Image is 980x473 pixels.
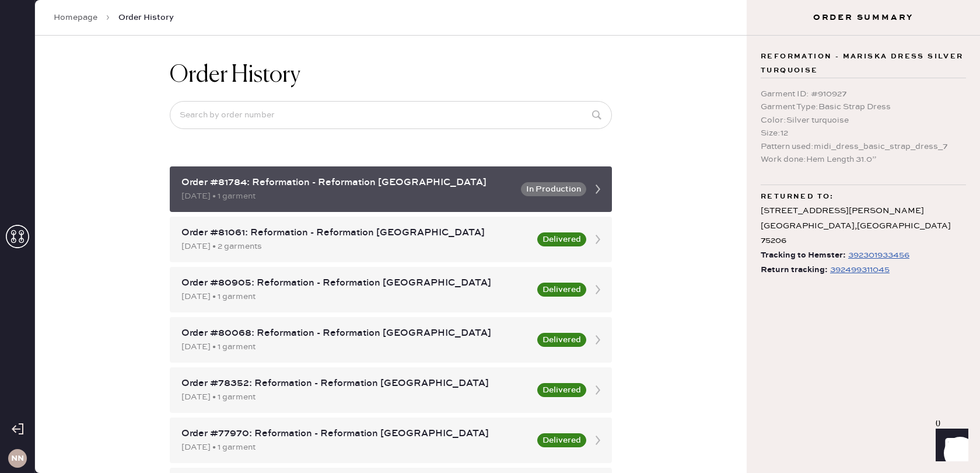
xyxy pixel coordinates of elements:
span: Reformation - Mariska Dress Silver turquoise [761,50,966,78]
div: Order #80905: Reformation - Reformation [GEOGRAPHIC_DATA] [181,276,530,290]
span: Tracking to Hemster: [761,248,846,263]
button: Delivered [537,232,586,246]
div: Pattern used : midi_dress_basic_strap_dress_7 [761,140,966,153]
h3: NN [11,454,24,462]
a: Homepage [54,12,97,23]
div: Size : 12 [761,127,966,140]
span: Order History [118,12,174,23]
h3: Order Summary [747,12,980,23]
button: Delivered [537,383,586,397]
input: Search by order number [170,101,612,129]
button: Delivered [537,333,586,347]
div: Color : Silver turquoise [761,114,966,127]
div: [DATE] • 2 garments [181,240,530,253]
div: [STREET_ADDRESS][PERSON_NAME] [GEOGRAPHIC_DATA] , [GEOGRAPHIC_DATA] 75206 [761,204,966,248]
h1: Order History [170,61,300,89]
span: Return tracking: [761,263,828,277]
a: 392301933456 [846,248,909,263]
div: https://www.fedex.com/apps/fedextrack/?tracknumbers=392499311045&cntry_code=US [830,263,890,277]
div: [DATE] • 1 garment [181,441,530,454]
button: In Production [521,182,586,196]
div: [DATE] • 1 garment [181,340,530,353]
button: Delivered [537,283,586,297]
a: 392499311045 [828,263,890,277]
iframe: Front Chat [925,420,975,471]
div: https://www.fedex.com/apps/fedextrack/?tracknumbers=392301933456&cntry_code=US [848,248,909,262]
div: Order #80068: Reformation - Reformation [GEOGRAPHIC_DATA] [181,326,530,340]
div: Garment Type : Basic Strap Dress [761,100,966,113]
div: Order #81061: Reformation - Reformation [GEOGRAPHIC_DATA] [181,226,530,240]
div: [DATE] • 1 garment [181,290,530,303]
span: Returned to: [761,190,834,204]
div: [DATE] • 1 garment [181,391,530,404]
div: Garment ID : # 910927 [761,88,966,100]
div: Order #77970: Reformation - Reformation [GEOGRAPHIC_DATA] [181,427,530,441]
button: Delivered [537,433,586,447]
div: [DATE] • 1 garment [181,190,514,203]
div: Order #78352: Reformation - Reformation [GEOGRAPHIC_DATA] [181,377,530,391]
div: Work done : Hem Length 31.0” [761,153,966,166]
div: Order #81784: Reformation - Reformation [GEOGRAPHIC_DATA] [181,176,514,190]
